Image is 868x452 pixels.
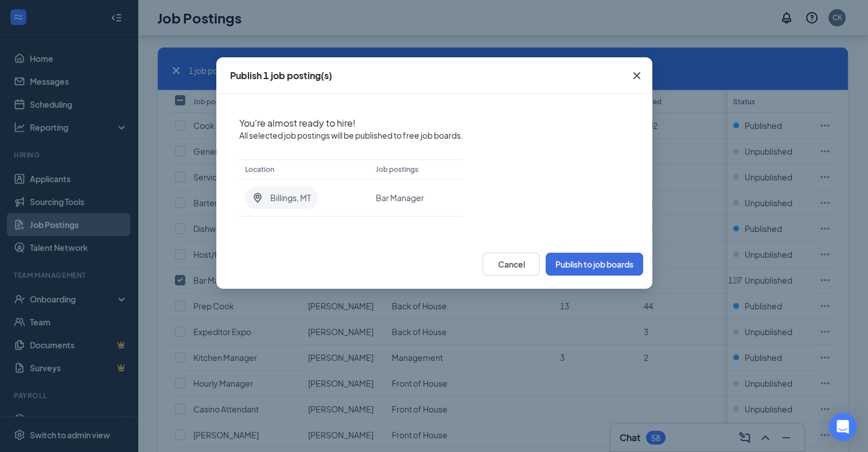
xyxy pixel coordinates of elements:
[546,253,643,276] button: Publish to job boards
[370,179,463,217] td: Bar Manager
[252,192,263,203] svg: LocationPin
[829,413,857,441] div: Open Intercom Messenger
[230,69,332,82] div: Publish 1 job posting(s)
[630,69,644,82] svg: Cross
[370,159,463,179] th: Job postings
[239,129,463,141] span: All selected job postings will be published to free job boards.
[270,192,311,203] span: Billings, MT
[621,57,652,94] button: Close
[239,117,463,129] p: You're almost ready to hire!
[239,159,370,179] th: Location
[482,253,540,276] button: Cancel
